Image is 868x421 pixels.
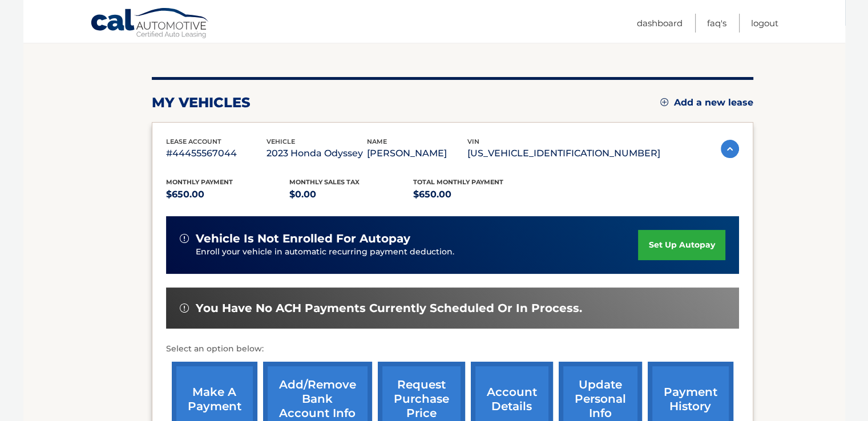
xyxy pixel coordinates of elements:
span: name [367,137,387,145]
span: lease account [166,137,221,145]
p: 2023 Honda Odyssey [267,145,367,161]
a: Logout [751,14,778,33]
span: You have no ACH payments currently scheduled or in process. [196,301,582,315]
a: Add a new lease [660,97,753,108]
p: [US_VEHICLE_IDENTIFICATION_NUMBER] [467,145,660,161]
span: vehicle [267,137,295,145]
span: vehicle is not enrolled for autopay [196,232,410,246]
span: Monthly Payment [166,178,233,186]
img: alert-white.svg [180,303,189,313]
img: accordion-active.svg [721,140,739,158]
a: FAQ's [707,14,726,33]
img: add.svg [660,98,668,106]
span: Total Monthly Payment [413,178,503,186]
a: set up autopay [638,230,725,260]
a: Dashboard [637,14,683,33]
p: $0.00 [289,187,413,203]
p: $650.00 [413,187,537,203]
p: [PERSON_NAME] [367,145,467,161]
p: $650.00 [166,187,290,203]
p: Enroll your vehicle in automatic recurring payment deduction. [196,246,639,258]
p: Select an option below: [166,342,739,356]
p: #44455567044 [166,145,267,161]
h2: my vehicles [152,94,251,111]
span: Monthly sales Tax [289,178,360,186]
a: Cal Automotive [90,7,210,41]
span: vin [467,137,479,145]
img: alert-white.svg [180,234,189,243]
